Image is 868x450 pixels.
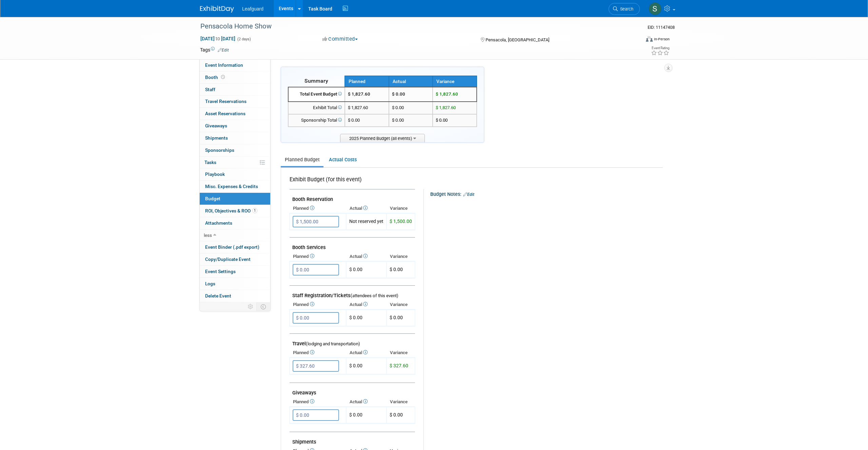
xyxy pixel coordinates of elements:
[346,348,387,357] th: Actual
[651,46,669,50] div: Event Rating
[205,208,257,213] span: ROI, Objectives & ROO
[346,213,387,230] td: Not reserved yet
[325,154,360,166] a: Actual Costs
[290,432,415,447] td: Shipments
[291,117,342,124] div: Sponsorship Total
[205,196,220,201] span: Budget
[346,358,387,374] td: $ 0.00
[486,37,549,42] span: Pensacola, [GEOGRAPHIC_DATA]
[348,118,360,123] span: $ 0.00
[242,6,263,12] span: Leafguard
[290,348,346,357] th: Planned
[200,217,270,229] a: Attachments
[200,168,270,180] a: Playbook
[200,132,270,144] a: Shipments
[198,20,630,33] div: Pensacola Home Show
[200,205,270,217] a: ROI, Objectives & ROO1
[387,204,415,213] th: Variance
[389,76,433,87] th: Actual
[200,71,270,83] a: Booth
[205,87,215,92] span: Staff
[245,302,257,311] td: Personalize Event Tab Strip
[218,48,229,53] a: Edit
[290,334,415,348] td: Travel
[205,135,228,141] span: Shipments
[205,220,232,226] span: Attachments
[433,76,477,87] th: Variance
[205,184,258,189] span: Misc. Expenses & Credits
[600,35,670,45] div: Event Format
[346,262,387,278] td: $ 0.00
[200,96,270,107] a: Travel Reservations
[609,3,640,15] a: Search
[205,147,234,153] span: Sponsorships
[346,397,387,407] th: Actual
[252,208,257,213] span: 1
[205,281,215,286] span: Logs
[390,412,403,417] span: $ 0.00
[205,269,236,274] span: Event Settings
[346,300,387,309] th: Actual
[389,102,433,114] td: $ 0.00
[200,241,270,253] a: Event Binder (.pdf export)
[390,315,403,320] span: $ 0.00
[345,76,389,87] th: Planned
[200,229,270,241] a: less
[646,36,653,42] img: Format-Inperson.png
[290,286,415,300] td: Staff Registration/Tickets
[290,176,412,187] div: Exhibit Budget (for this event)
[389,87,433,102] td: $ 0.00
[348,91,370,97] span: $ 1,827.60
[215,36,221,41] span: to
[290,397,346,407] th: Planned
[220,75,226,80] span: Booth not reserved yet
[306,341,360,346] span: (lodging and transportation)
[346,310,387,326] td: $ 0.00
[290,238,415,252] td: Booth Services
[200,84,270,96] a: Staff
[281,154,323,166] a: Planned Budget
[200,120,270,132] a: Giveaways
[387,252,415,261] th: Variance
[200,253,270,265] a: Copy/Duplicate Event
[390,267,403,272] span: $ 0.00
[205,123,227,128] span: Giveaways
[205,293,231,299] span: Delete Event
[340,134,425,142] span: 2025 Planned Budget (all events)
[205,99,246,104] span: Travel Reservations
[200,290,270,302] a: Delete Event
[205,111,245,116] span: Asset Reservations
[200,266,270,278] a: Event Settings
[390,219,412,224] span: $ 1,500.00
[346,252,387,261] th: Actual
[346,407,387,424] td: $ 0.00
[348,105,368,110] span: $ 1,827.60
[649,2,662,15] img: Steven Venable
[205,257,251,262] span: Copy/Duplicate Event
[200,6,234,13] img: ExhibitDay
[389,114,433,127] td: $ 0.00
[304,78,328,84] span: Summary
[204,232,212,238] span: less
[200,144,270,156] a: Sponsorships
[200,278,270,290] a: Logs
[387,348,415,357] th: Variance
[205,75,226,80] span: Booth
[387,397,415,407] th: Variance
[436,91,458,97] span: $ 1,827.60
[463,192,474,197] a: Edit
[257,302,271,311] td: Toggle Event Tabs
[290,189,415,204] td: Booth Reservation
[648,25,675,30] span: Event ID: 11147408
[237,37,251,41] span: (2 days)
[205,244,259,250] span: Event Binder (.pdf export)
[205,62,243,68] span: Event Information
[436,105,456,110] span: $ 1,827.60
[290,300,346,309] th: Planned
[291,105,342,111] div: Exhibit Total
[390,363,408,368] span: $ 327.60
[351,293,398,298] span: (attendees of this event)
[654,37,670,42] div: In-Person
[290,383,415,397] td: Giveaways
[346,204,387,213] th: Actual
